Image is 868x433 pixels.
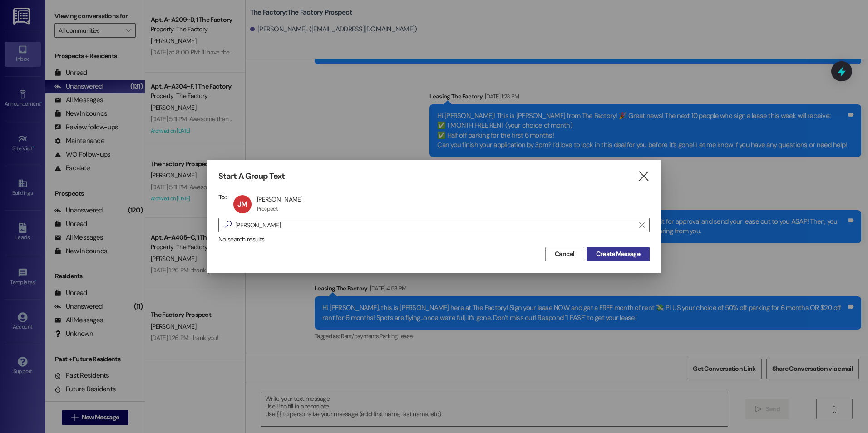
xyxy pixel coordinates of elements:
div: [PERSON_NAME] [257,195,302,203]
i:  [637,172,650,181]
span: Cancel [555,249,575,259]
button: Cancel [545,247,584,261]
button: Clear text [635,218,649,232]
h3: To: [218,193,227,201]
h3: Start A Group Text [218,171,285,182]
span: Create Message [596,249,640,259]
div: Prospect [257,205,278,212]
input: Search for any contact or apartment [235,219,635,231]
div: No search results [218,235,650,244]
span: JM [237,199,247,209]
i:  [639,221,644,229]
i:  [221,220,235,230]
button: Create Message [587,247,650,261]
